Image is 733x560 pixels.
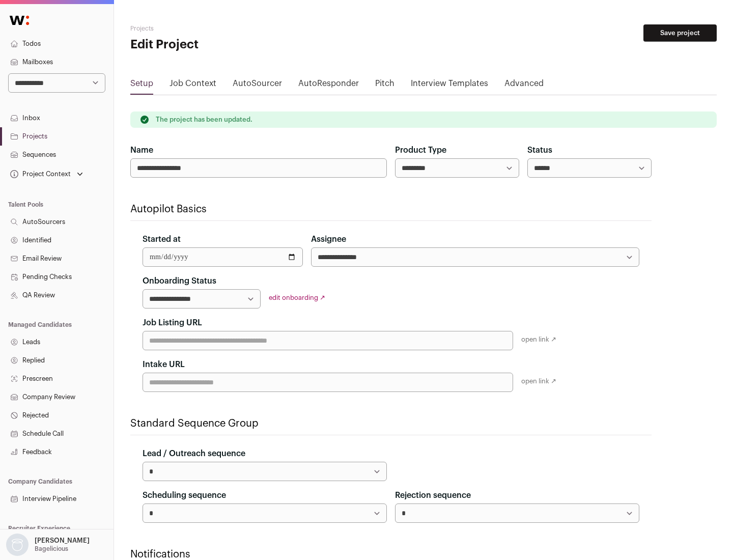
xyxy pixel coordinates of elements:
a: Job Context [170,77,216,94]
h2: Projects [130,24,326,33]
p: Bagelicious [35,545,68,553]
button: Save project [643,24,717,42]
label: Assignee [311,233,346,245]
label: Lead / Outreach sequence [143,447,245,460]
a: Advanced [504,77,544,94]
button: Open dropdown [4,534,92,556]
img: Wellfound [4,10,35,31]
label: Rejection sequence [395,489,471,501]
label: Product Type [395,144,446,156]
h1: Edit Project [130,37,326,53]
a: Interview Templates [411,77,488,94]
a: AutoResponder [298,77,359,94]
h2: Standard Sequence Group [130,416,652,431]
label: Scheduling sequence [143,489,226,501]
p: The project has been updated. [156,116,252,124]
button: Open dropdown [8,167,85,181]
label: Name [130,144,153,156]
label: Started at [143,233,181,245]
p: [PERSON_NAME] [35,537,90,545]
a: edit onboarding ↗ [269,294,325,301]
label: Status [527,144,552,156]
label: Job Listing URL [143,317,202,329]
a: Pitch [375,77,394,94]
h2: Autopilot Basics [130,202,652,216]
img: nopic.png [6,534,29,556]
label: Intake URL [143,358,185,371]
div: Project Context [8,170,71,178]
a: Setup [130,77,153,94]
a: AutoSourcer [233,77,282,94]
label: Onboarding Status [143,275,216,287]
